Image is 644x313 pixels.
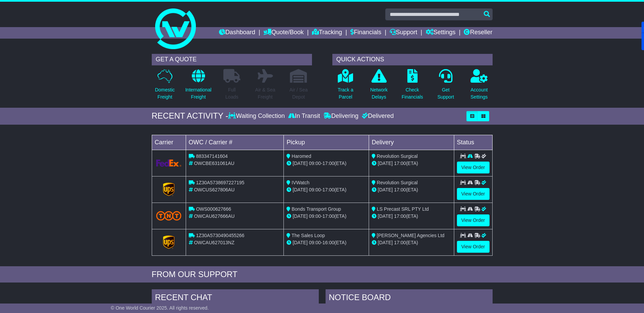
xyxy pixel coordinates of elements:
a: AccountSettings [470,69,488,104]
span: [DATE] [293,240,308,245]
div: Delivering [322,112,360,120]
span: OWCUS627806AU [194,187,235,192]
a: Tracking [312,27,342,39]
p: Air & Sea Freight [255,86,275,101]
div: RECENT ACTIVITY - [152,111,228,121]
div: (ETA) [372,239,451,246]
img: GetCarrierServiceLogo [156,160,182,167]
span: OWCAU627666AU [194,213,235,219]
span: 17:00 [394,240,406,245]
span: [DATE] [378,240,393,245]
div: - (ETA) [287,213,366,220]
td: Status [454,135,492,150]
p: Get Support [437,86,454,101]
p: Air / Sea Depot [290,86,308,101]
a: Settings [426,27,456,39]
span: © One World Courier 2025. All rights reserved. [111,305,209,311]
p: Full Loads [223,86,240,101]
a: Financials [350,27,381,39]
td: Pickup [284,135,369,150]
span: 17:00 [394,187,406,192]
span: 16:00 [323,240,334,245]
p: Account Settings [471,86,488,101]
a: Quote/Book [263,27,303,39]
div: (ETA) [372,160,451,167]
img: TNT_Domestic.png [156,211,182,220]
img: GetCarrierServiceLogo [163,183,174,196]
span: [DATE] [293,161,308,166]
div: RECENT CHAT [152,289,319,308]
span: 09:00 [309,240,321,245]
span: [DATE] [378,213,393,219]
a: CheckFinancials [401,69,423,104]
div: Waiting Collection [228,112,286,120]
span: Haromed [292,153,311,159]
p: International Freight [185,86,211,101]
span: 883347141604 [196,153,227,159]
span: Revolution Surgical [377,153,418,159]
a: View Order [457,214,490,226]
a: Reseller [464,27,492,39]
div: Delivered [360,112,394,120]
div: QUICK ACTIONS [332,54,493,65]
img: GetCarrierServiceLogo [163,235,174,249]
span: 1Z30A5738697227195 [196,180,244,185]
span: 09:00 [309,213,321,219]
a: Dashboard [219,27,255,39]
div: FROM OUR SUPPORT [152,270,493,279]
p: Domestic Freight [155,86,174,101]
div: - (ETA) [287,239,366,246]
span: 17:00 [323,161,334,166]
span: [DATE] [293,213,308,219]
div: NOTICE BOARD [326,289,493,308]
a: View Order [457,188,490,200]
span: 09:00 [309,161,321,166]
span: [DATE] [293,187,308,192]
p: Check Financials [402,86,423,101]
span: OWS000627666 [196,206,231,212]
div: In Transit [287,112,322,120]
td: Carrier [152,135,186,150]
span: 09:00 [309,187,321,192]
span: [DATE] [378,161,393,166]
div: (ETA) [372,213,451,220]
span: LS Precast SRL PTY Ltd [377,206,429,212]
span: 17:00 [394,213,406,219]
span: The Sales Loop [292,233,325,238]
a: Support [390,27,417,39]
span: 17:00 [323,187,334,192]
a: View Order [457,162,490,173]
td: Delivery [369,135,454,150]
a: DomesticFreight [154,69,175,104]
p: Track a Parcel [338,86,353,101]
div: - (ETA) [287,160,366,167]
div: (ETA) [372,186,451,193]
span: Revolution Surgical [377,180,418,185]
div: - (ETA) [287,186,366,193]
a: Track aParcel [337,69,354,104]
span: [DATE] [378,187,393,192]
p: Network Delays [370,86,387,101]
span: 17:00 [323,213,334,219]
span: OWCBE631061AU [194,161,234,166]
a: NetworkDelays [370,69,388,104]
span: 17:00 [394,161,406,166]
span: [PERSON_NAME] Agencies Ltd [377,233,444,238]
span: 1Z30A5730490455266 [196,233,244,238]
div: GET A QUOTE [152,54,312,65]
a: GetSupport [437,69,454,104]
span: Bonds Transport Group [292,206,341,212]
td: OWC / Carrier # [186,135,284,150]
span: OWCAU627013NZ [194,240,234,245]
a: View Order [457,241,490,253]
a: InternationalFreight [185,69,212,104]
span: IVWatch [292,180,309,185]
